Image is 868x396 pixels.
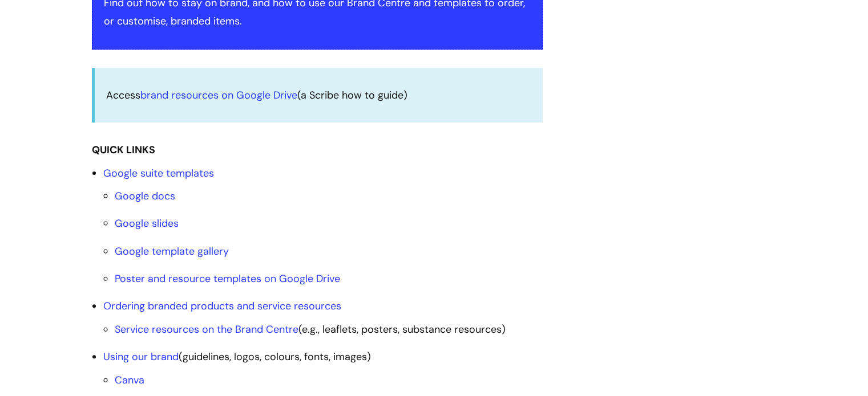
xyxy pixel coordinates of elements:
[115,272,340,285] a: Poster and resource templates on Google Drive
[106,86,531,104] p: Access (a Scribe how to guide)
[115,320,543,338] li: (e.g., leaflets, posters, substance resources)
[103,299,341,313] a: Ordering branded products and service resources
[115,322,298,336] a: Service resources on the Brand Centre
[115,244,229,258] a: Google template gallery
[115,189,175,203] a: Google docs
[103,350,179,364] a: Using our brand
[115,217,179,230] a: Google slides
[103,166,214,180] a: Google suite templates
[103,348,543,389] li: (guidelines, logos, colours, fonts, images)
[92,143,155,157] strong: QUICK LINKS
[140,88,297,102] a: brand resources on Google Drive
[115,373,144,387] a: Canva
